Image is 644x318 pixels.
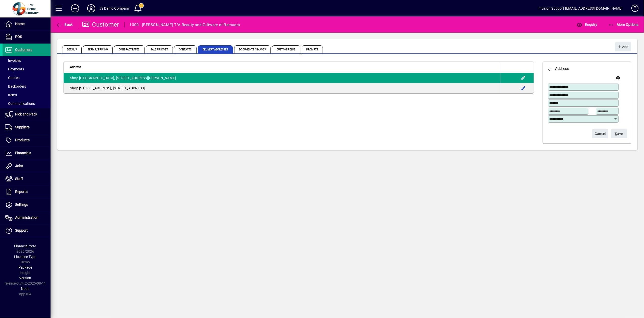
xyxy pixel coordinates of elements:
div: 1000 - [PERSON_NAME] T/A Beauty and Giftware of Remuera [130,21,240,29]
span: POS [15,35,22,39]
span: Financials [15,151,31,155]
a: POS [3,31,51,43]
button: Save [611,129,627,138]
app-page-header-button: Back [51,20,78,29]
a: Jobs [3,160,51,172]
span: Administration [15,215,38,220]
button: Add [615,42,631,51]
span: Quotes [5,76,19,80]
span: Sales Budget [146,45,173,53]
span: Enquiry [576,23,597,27]
a: Suppliers [3,121,51,134]
span: Package [18,265,32,269]
a: Products [3,134,51,147]
a: Backorders [3,82,51,91]
span: Settings [15,203,28,207]
span: S [615,132,617,136]
span: Support [15,228,28,232]
a: Pick and Pack [3,108,51,121]
a: Support [3,224,51,237]
button: Enquiry [575,20,599,29]
span: Reports [15,190,28,194]
a: Quotes [3,73,51,82]
div: Customer [82,21,119,29]
div: Address [555,65,569,73]
a: Financials [3,147,51,160]
button: Profile [83,4,99,13]
span: Contract Rates [114,45,144,53]
span: Backorders [5,84,26,88]
span: Contacts [174,45,197,53]
span: Invoices [5,58,21,63]
a: Invoices [3,56,51,65]
a: View on map [614,73,622,82]
span: Cancel [595,130,606,138]
span: Custom Fields [272,45,300,53]
span: Staff [15,177,23,181]
a: Payments [3,65,51,73]
span: Products [15,138,30,142]
span: Address [70,64,81,70]
a: Home [3,18,51,30]
a: Staff [3,173,51,185]
span: Add [617,43,628,51]
span: Jobs [15,164,23,168]
a: Items [3,91,51,99]
td: Shop [STREET_ADDRESS], [STREET_ADDRESS] [64,83,501,93]
span: Details [62,45,82,53]
span: Back [56,23,73,27]
span: Documents / Images [234,45,271,53]
span: Financial Year [14,244,36,248]
span: Items [5,93,17,97]
td: Shop [GEOGRAPHIC_DATA], [STREET_ADDRESS][PERSON_NAME] [64,73,501,83]
button: More Options [607,20,640,29]
span: ave [615,130,623,138]
span: Payments [5,67,24,71]
span: Terms / Pricing [83,45,113,53]
span: Prompts [302,45,323,53]
button: Back [543,63,555,75]
button: Add [67,4,83,13]
span: Delivery Addresses [198,45,233,53]
button: Back [55,20,74,29]
a: Reports [3,186,51,198]
span: Suppliers [15,125,30,129]
a: Knowledge Base [628,1,638,17]
span: Communications [5,102,35,106]
span: Version [19,276,31,280]
span: Home [15,22,25,26]
a: Settings [3,198,51,211]
button: Cancel [592,129,608,138]
span: Licensee Type [14,255,36,259]
a: Administration [3,211,51,224]
span: Customers [15,48,32,52]
span: More Options [608,23,639,27]
span: Node [21,287,30,291]
div: Infusion Support [EMAIL_ADDRESS][DOMAIN_NAME] [537,4,623,12]
a: Communications [3,99,51,108]
div: JS Demo Company [99,4,130,12]
span: Pick and Pack [15,112,37,116]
